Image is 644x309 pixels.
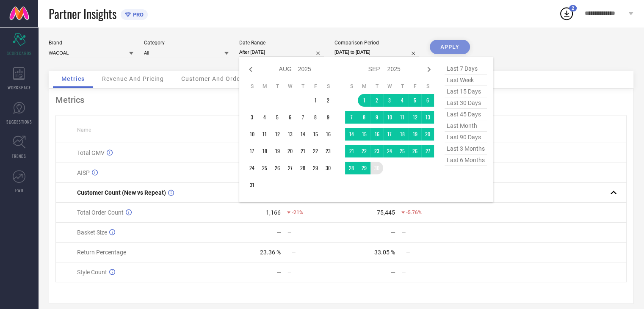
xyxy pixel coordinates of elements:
[358,83,370,90] th: Monday
[77,249,126,256] span: Return Percentage
[358,162,370,174] td: Mon Sep 29 2025
[406,210,422,215] span: -5.76%
[296,128,309,141] td: Thu Aug 14 2025
[396,128,409,141] td: Thu Sep 18 2025
[345,145,358,157] td: Sun Sep 21 2025
[181,75,246,82] span: Customer And Orders
[322,111,334,124] td: Sat Aug 09 2025
[370,83,383,90] th: Tuesday
[309,128,322,141] td: Fri Aug 15 2025
[271,111,284,124] td: Tue Aug 05 2025
[322,94,334,107] td: Sat Aug 02 2025
[61,75,85,82] span: Metrics
[271,128,284,141] td: Tue Aug 12 2025
[572,6,574,11] span: 2
[77,269,107,276] span: Style Count
[402,269,455,275] div: —
[276,229,281,236] div: —
[358,111,370,124] td: Mon Sep 08 2025
[421,83,434,90] th: Saturday
[370,111,383,124] td: Tue Sep 09 2025
[445,86,487,97] span: last 15 days
[409,145,421,157] td: Fri Sep 26 2025
[15,187,23,193] span: FWD
[377,209,395,216] div: 75,445
[322,162,334,174] td: Sat Aug 30 2025
[383,83,396,90] th: Wednesday
[284,162,296,174] td: Wed Aug 27 2025
[391,269,395,276] div: —
[334,40,419,46] div: Comparison Period
[8,84,31,91] span: WORKSPACE
[309,145,322,157] td: Fri Aug 22 2025
[77,149,105,156] span: Total GMV
[445,143,487,154] span: last 3 months
[239,48,324,57] input: Select date range
[309,162,322,174] td: Fri Aug 29 2025
[345,128,358,141] td: Sun Sep 14 2025
[370,162,383,174] td: Tue Sep 30 2025
[322,128,334,141] td: Sat Aug 16 2025
[258,111,271,124] td: Mon Aug 04 2025
[284,145,296,157] td: Wed Aug 20 2025
[258,162,271,174] td: Mon Aug 25 2025
[260,249,281,256] div: 23.36 %
[424,64,434,74] div: Next month
[287,229,340,235] div: —
[12,153,26,159] span: TRENDS
[6,119,32,125] span: SUGGESTIONS
[345,162,358,174] td: Sun Sep 28 2025
[370,128,383,141] td: Tue Sep 16 2025
[406,249,410,255] span: —
[284,111,296,124] td: Wed Aug 06 2025
[246,111,258,124] td: Sun Aug 03 2025
[296,145,309,157] td: Thu Aug 21 2025
[246,179,258,191] td: Sun Aug 31 2025
[391,229,395,236] div: —
[246,128,258,141] td: Sun Aug 10 2025
[271,145,284,157] td: Tue Aug 19 2025
[374,249,395,256] div: 33.05 %
[334,48,419,57] input: Select comparison period
[383,128,396,141] td: Wed Sep 17 2025
[409,83,421,90] th: Friday
[102,75,164,82] span: Revenue And Pricing
[131,11,144,18] span: PRO
[421,111,434,124] td: Sat Sep 13 2025
[55,95,627,105] div: Metrics
[421,128,434,141] td: Sat Sep 20 2025
[292,210,303,215] span: -21%
[296,162,309,174] td: Thu Aug 28 2025
[370,94,383,107] td: Tue Sep 02 2025
[445,97,487,109] span: last 30 days
[287,269,340,275] div: —
[421,94,434,107] td: Sat Sep 06 2025
[358,145,370,157] td: Mon Sep 22 2025
[309,83,322,90] th: Friday
[49,40,133,46] div: Brand
[445,120,487,132] span: last month
[445,154,487,166] span: last 6 months
[396,145,409,157] td: Thu Sep 25 2025
[309,111,322,124] td: Fri Aug 08 2025
[246,162,258,174] td: Sun Aug 24 2025
[77,127,91,133] span: Name
[7,50,32,56] span: SCORECARDS
[396,94,409,107] td: Thu Sep 04 2025
[258,83,271,90] th: Monday
[345,111,358,124] td: Sun Sep 07 2025
[396,111,409,124] td: Thu Sep 11 2025
[271,83,284,90] th: Tuesday
[559,6,574,21] div: Open download list
[409,128,421,141] td: Fri Sep 19 2025
[258,128,271,141] td: Mon Aug 11 2025
[358,94,370,107] td: Mon Sep 01 2025
[284,83,296,90] th: Wednesday
[246,145,258,157] td: Sun Aug 17 2025
[409,94,421,107] td: Fri Sep 05 2025
[77,169,90,176] span: AISP
[271,162,284,174] td: Tue Aug 26 2025
[292,249,296,255] span: —
[445,109,487,120] span: last 45 days
[258,145,271,157] td: Mon Aug 18 2025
